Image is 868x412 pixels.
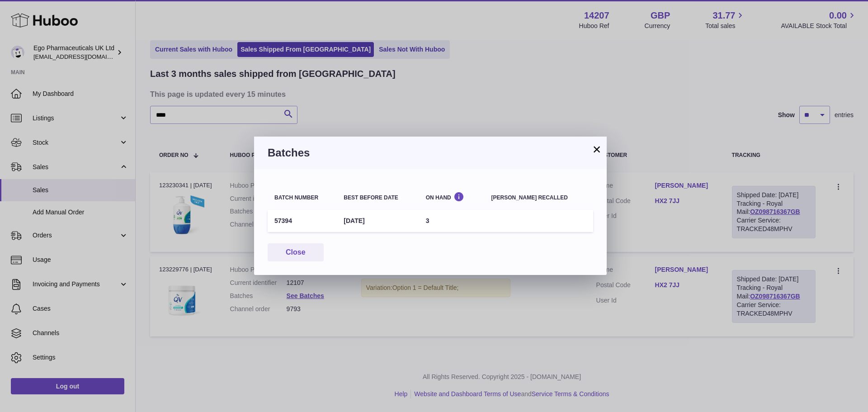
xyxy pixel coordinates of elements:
div: Batch number [274,195,330,201]
h3: Batches [268,146,593,160]
td: [DATE] [337,210,419,232]
button: Close [268,243,324,262]
td: 57394 [268,210,337,232]
div: Best before date [344,195,412,201]
div: On Hand [426,192,478,200]
td: 3 [419,210,485,232]
div: [PERSON_NAME] recalled [491,195,586,201]
button: × [591,144,602,155]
